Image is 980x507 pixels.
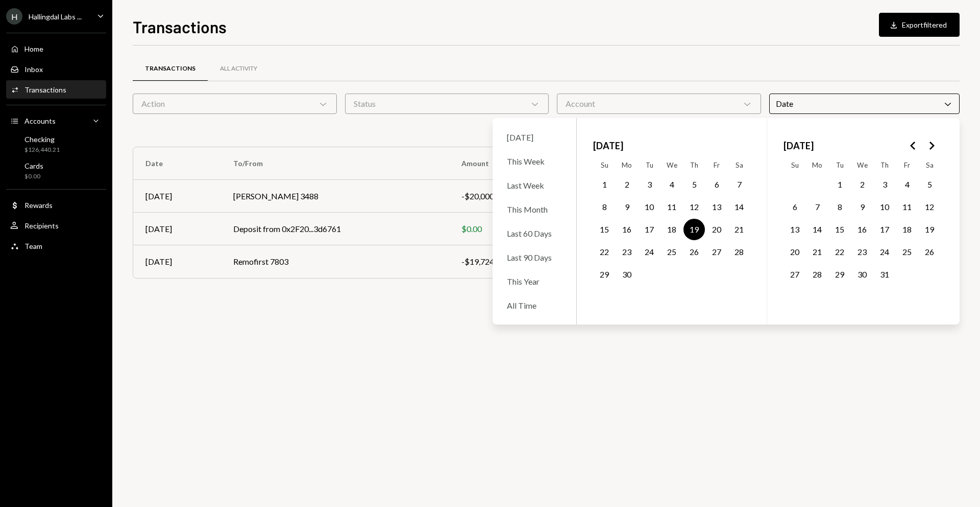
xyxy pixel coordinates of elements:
th: Tuesday [638,157,660,173]
button: Friday, June 13th, 2025 [706,196,727,218]
button: Thursday, July 10th, 2025 [874,196,895,218]
button: Thursday, July 24th, 2025 [874,241,895,263]
th: Sunday [593,157,616,173]
div: -$20,000.00 [461,190,554,202]
td: [PERSON_NAME] 3488 [221,180,449,213]
button: Saturday, June 21st, 2025 [728,219,750,240]
div: All Time [501,294,568,316]
div: All Activity [220,64,257,73]
button: Tuesday, June 10th, 2025 [639,196,660,218]
button: Saturday, July 19th, 2025 [919,219,940,240]
button: Sunday, July 6th, 2025 [784,196,805,218]
button: Monday, July 28th, 2025 [806,264,828,285]
button: Saturday, July 5th, 2025 [919,174,940,195]
button: Saturday, June 7th, 2025 [728,174,750,195]
a: Team [6,237,106,255]
div: H [6,8,22,25]
div: Account [557,94,761,114]
a: Accounts [6,111,106,130]
button: Friday, June 6th, 2025 [706,174,727,195]
div: Accounts [24,117,56,125]
div: [DATE] [145,190,209,202]
button: Go to the Previous Month [904,136,922,155]
div: [DATE] [501,126,568,148]
div: [DATE] [145,256,209,268]
button: Tuesday, July 29th, 2025 [829,264,850,285]
div: $0.00 [24,172,43,181]
a: Transactions [6,80,106,99]
th: Saturday [728,157,750,173]
th: To/From [221,147,449,180]
button: Thursday, July 17th, 2025 [874,219,895,240]
th: Saturday [918,157,941,173]
button: Wednesday, June 4th, 2025 [661,174,682,195]
button: Sunday, June 22nd, 2025 [594,241,615,263]
div: Status [345,94,549,114]
button: Wednesday, June 25th, 2025 [661,241,682,263]
button: Saturday, June 14th, 2025 [728,196,750,218]
a: Rewards [6,196,106,214]
th: Wednesday [851,157,873,173]
td: Deposit from 0x2F20...3d6761 [221,213,449,245]
button: Tuesday, June 24th, 2025 [639,241,660,263]
div: Inbox [24,65,43,74]
div: Team [24,242,42,250]
button: Sunday, June 15th, 2025 [594,219,615,240]
button: Friday, June 27th, 2025 [706,241,727,263]
button: Friday, June 20th, 2025 [706,219,727,240]
button: Monday, July 21st, 2025 [806,241,828,263]
button: Go to the Next Month [922,136,941,155]
button: Wednesday, July 9th, 2025 [851,196,873,218]
div: Rewards [24,201,53,210]
button: Thursday, July 3rd, 2025 [874,174,895,195]
div: Action [133,94,337,114]
button: Friday, July 18th, 2025 [896,219,918,240]
button: Monday, June 30th, 2025 [616,264,638,285]
th: Friday [705,157,728,173]
button: Saturday, July 26th, 2025 [919,241,940,263]
th: Monday [616,157,638,173]
th: Sunday [783,157,806,173]
a: Checking$126,440.21 [6,132,106,156]
button: Thursday, June 12th, 2025 [683,196,705,218]
div: Home [24,44,43,53]
div: Last 90 Days [501,246,568,268]
button: Monday, June 9th, 2025 [616,196,638,218]
button: Saturday, July 12th, 2025 [919,196,940,218]
div: Transactions [145,64,195,73]
button: Sunday, June 1st, 2025 [594,174,615,195]
div: $126,440.21 [24,146,60,154]
table: June 2025 [593,157,750,308]
button: Friday, July 25th, 2025 [896,241,918,263]
button: Monday, June 16th, 2025 [616,219,638,240]
div: Last 60 Days [501,222,568,244]
div: Recipients [24,221,59,230]
button: Tuesday, July 15th, 2025 [829,219,850,240]
button: Sunday, June 8th, 2025 [594,196,615,218]
span: [DATE] [593,134,623,157]
th: Thursday [873,157,896,173]
button: Wednesday, June 18th, 2025 [661,219,682,240]
button: Thursday, June 19th, 2025, selected [683,219,705,240]
div: Transactions [24,85,66,94]
div: Checking [24,135,60,144]
div: This Month [501,198,568,220]
button: Wednesday, July 2nd, 2025 [851,174,873,195]
button: Tuesday, July 22nd, 2025 [829,241,850,263]
button: Sunday, July 13th, 2025 [784,219,805,240]
th: Tuesday [828,157,851,173]
button: Wednesday, July 16th, 2025 [851,219,873,240]
a: Inbox [6,60,106,78]
button: Monday, July 14th, 2025 [806,219,828,240]
a: Home [6,39,106,58]
button: Wednesday, July 23rd, 2025 [851,241,873,263]
div: Hallingdal Labs ... [29,12,82,21]
button: Saturday, June 28th, 2025 [728,241,750,263]
a: Cards$0.00 [6,158,106,183]
td: Remofirst 7803 [221,245,449,278]
button: Tuesday, July 8th, 2025 [829,196,850,218]
button: Tuesday, June 3rd, 2025 [639,174,660,195]
div: -$19,724.00 [461,256,554,268]
button: Sunday, July 20th, 2025 [784,241,805,263]
div: This Year [501,270,568,292]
